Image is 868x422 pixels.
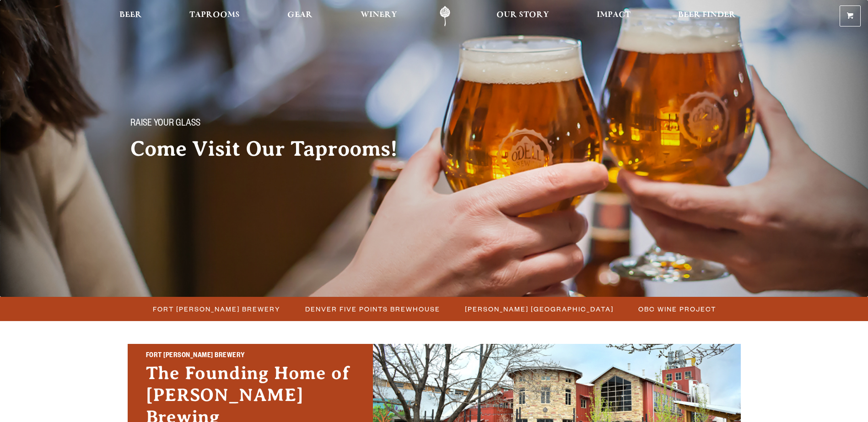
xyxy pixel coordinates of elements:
[672,6,742,26] a: Beer Finder
[153,302,280,316] span: Fort [PERSON_NAME] Brewery
[678,11,736,19] span: Beer Finder
[591,6,636,26] a: Impact
[355,6,403,26] a: Winery
[281,6,318,26] a: Gear
[147,302,285,316] a: Fort [PERSON_NAME] Brewery
[183,6,246,26] a: Taprooms
[459,302,618,316] a: [PERSON_NAME] [GEOGRAPHIC_DATA]
[300,302,445,316] a: Denver Five Points Brewhouse
[361,11,397,19] span: Winery
[119,11,142,19] span: Beer
[130,137,416,160] h2: Come Visit Our Taprooms!
[597,11,631,19] span: Impact
[113,6,148,26] a: Beer
[189,11,240,19] span: Taprooms
[146,350,355,362] h2: Fort [PERSON_NAME] Brewery
[496,11,549,19] span: Our Story
[305,302,440,316] span: Denver Five Points Brewhouse
[287,11,313,19] span: Gear
[638,302,716,316] span: OBC Wine Project
[633,302,721,316] a: OBC Wine Project
[465,302,614,316] span: [PERSON_NAME] [GEOGRAPHIC_DATA]
[491,6,555,26] a: Our Story
[130,118,200,130] span: Raise your glass
[428,6,462,26] a: Odell Home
